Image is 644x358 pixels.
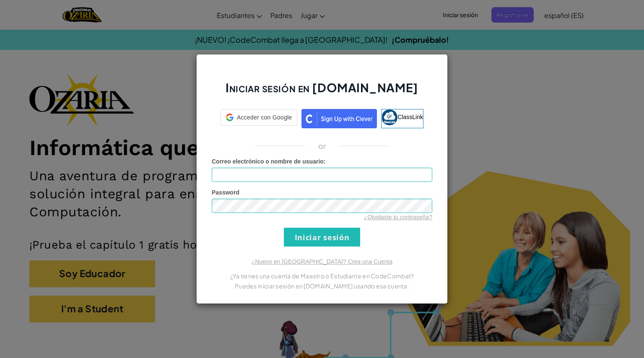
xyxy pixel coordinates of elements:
img: classlink-logo-small.png [382,109,397,125]
a: ¿Nuevo en [GEOGRAPHIC_DATA]? Crea una Cuenta [252,258,392,265]
div: Acceder con Google [221,109,297,126]
p: ¿Ya tienes una cuenta de Maestro o Estudiante en CodeCombat? [212,271,432,281]
h2: Iniciar sesión en [DOMAIN_NAME] [212,80,432,104]
label: : [212,157,326,166]
span: Password [212,189,239,196]
span: Correo electrónico o nombre de usuario [212,158,324,165]
p: Puedes iniciar sesión en [DOMAIN_NAME] usando esa cuenta. [212,281,432,291]
a: ¿Olvidaste tu contraseña? [364,214,432,221]
span: ClassLink [397,114,423,120]
input: Iniciar sesión [284,228,360,246]
a: Acceder con Google [221,109,297,128]
span: Acceder con Google [237,113,292,122]
p: or [318,141,326,151]
img: clever_sso_button@2x.png [301,109,377,128]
